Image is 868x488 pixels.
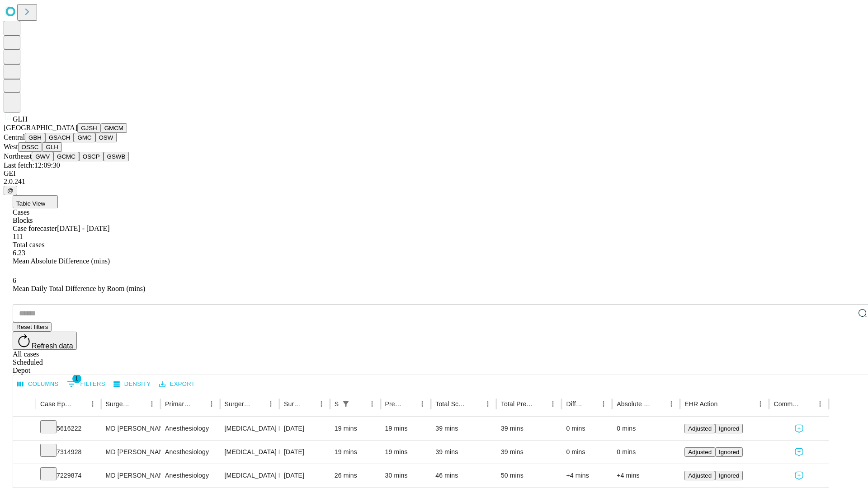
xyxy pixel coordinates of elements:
div: 19 mins [385,417,427,440]
div: 5616222 [40,417,97,440]
button: GMC [74,133,95,142]
button: Sort [652,398,665,410]
div: 39 mins [501,441,557,464]
span: Refresh data [32,342,73,350]
div: 7314928 [40,441,97,464]
button: Expand [18,445,31,460]
div: Anesthesiology [165,441,215,464]
div: 19 mins [335,417,376,440]
div: Anesthesiology [165,464,215,487]
button: GSWB [104,152,129,161]
button: Menu [814,398,826,410]
span: Central [4,133,25,141]
button: GBH [25,133,45,142]
div: 19 mins [385,441,427,464]
div: 0 mins [566,441,608,464]
button: Menu [366,398,378,410]
div: 26 mins [335,464,376,487]
div: Surgery Date [284,400,302,408]
button: Expand [18,468,31,484]
button: GMCM [101,123,127,133]
button: Sort [801,398,814,410]
button: GJSH [77,123,101,133]
button: Menu [481,398,494,410]
span: 6.23 [13,249,25,257]
div: 2.0.241 [4,178,864,186]
div: Total Scheduled Duration [435,400,468,408]
button: Refresh data [13,332,77,350]
button: GLH [42,142,61,152]
span: [DATE] - [DATE] [57,225,109,232]
div: GEI [4,169,864,178]
button: Ignored [715,447,743,457]
button: OSW [95,133,117,142]
button: Show filters [340,398,352,410]
button: Menu [315,398,328,410]
button: OSCP [79,152,104,161]
button: Select columns [15,377,61,391]
div: Absolute Difference [617,400,651,408]
button: Adjusted [684,424,715,433]
span: Case forecaster [13,225,57,232]
button: GCMC [53,152,79,161]
div: 19 mins [335,441,376,464]
span: Ignored [719,449,739,455]
button: Expand [18,421,31,437]
span: 1 [72,374,81,383]
button: Menu [597,398,610,410]
div: +4 mins [617,464,675,487]
div: +4 mins [566,464,608,487]
button: Menu [205,398,218,410]
span: Table View [16,200,45,207]
span: 6 [13,277,16,284]
span: Adjusted [688,449,712,455]
span: West [4,143,18,150]
button: Menu [146,398,158,410]
button: GWV [32,152,53,161]
div: EHR Action [684,400,717,408]
button: Density [111,377,153,391]
button: Sort [74,398,86,410]
div: 46 mins [435,464,492,487]
button: Menu [547,398,559,410]
button: Menu [665,398,678,410]
button: Adjusted [684,447,715,457]
button: Sort [585,398,597,410]
span: Total cases [13,241,44,249]
span: Adjusted [688,425,712,432]
button: Table View [13,195,58,208]
div: 0 mins [617,417,675,440]
div: 0 mins [617,441,675,464]
div: Anesthesiology [165,417,215,440]
div: Surgery Name [225,400,251,408]
span: Mean Daily Total Difference by Room (mins) [13,285,145,292]
button: Menu [416,398,429,410]
div: [MEDICAL_DATA] FLEXIBLE PROXIMAL DIAGNOSTIC [225,417,275,440]
button: Menu [86,398,99,410]
div: Comments [774,400,800,408]
span: Reset filters [16,324,48,330]
button: OSSC [18,142,42,152]
button: Export [157,377,197,391]
button: Reset filters [13,322,52,332]
button: Menu [754,398,767,410]
span: 111 [13,233,23,240]
div: [DATE] [284,441,325,464]
div: 7229874 [40,464,97,487]
div: Total Predicted Duration [501,400,533,408]
button: Sort [403,398,416,410]
div: Scheduled In Room Duration [335,400,339,408]
div: 1 active filter [340,398,352,410]
div: [DATE] [284,464,325,487]
button: Menu [264,398,277,410]
div: 39 mins [501,417,557,440]
div: Case Epic Id [40,400,73,408]
div: 39 mins [435,417,492,440]
button: Sort [534,398,547,410]
div: MD [PERSON_NAME] [106,417,156,440]
span: Adjusted [688,472,712,479]
div: 39 mins [435,441,492,464]
span: @ [7,187,14,194]
div: 0 mins [566,417,608,440]
div: Primary Service [165,400,191,408]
